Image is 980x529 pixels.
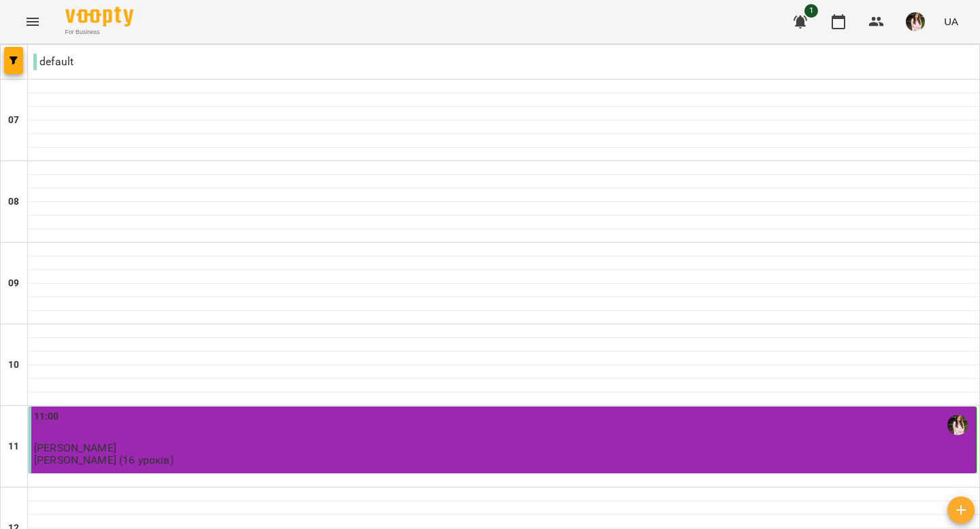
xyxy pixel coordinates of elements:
button: Створити урок [947,496,975,524]
span: For Business [65,28,133,37]
h6: 11 [8,439,19,454]
h6: 07 [8,113,19,128]
img: Voopty Logo [65,7,133,27]
h6: 08 [8,194,19,209]
span: UA [944,14,958,29]
button: UA [938,9,964,34]
img: 0c816b45d4ae52af7ed0235fc7ac0ba2.jpg [906,12,925,31]
span: 1 [804,4,818,18]
h6: 10 [8,358,19,373]
label: 11:00 [34,409,59,424]
span: [PERSON_NAME] [34,441,116,454]
h6: 09 [8,276,19,291]
img: Аліна Сілко [947,415,968,435]
p: default [33,54,73,70]
p: [PERSON_NAME] (16 уроків) [34,454,174,466]
button: Menu [16,5,49,38]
